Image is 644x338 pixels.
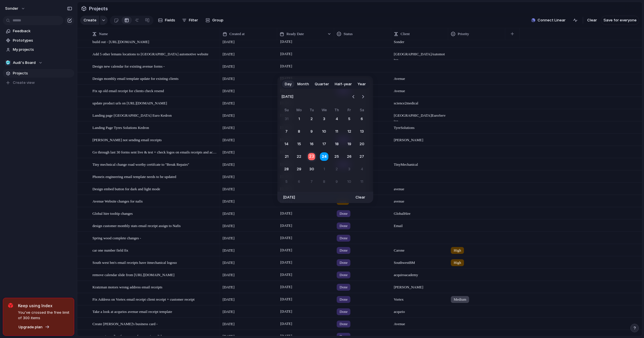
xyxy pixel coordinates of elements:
button: Wednesday, September 24th, 2025, selected [319,151,329,162]
button: Saturday, September 27th, 2025 [357,151,367,162]
th: Tuesday [306,108,317,114]
button: Wednesday, October 1st, 2025 [319,164,329,174]
button: Tuesday, September 30th, 2025 [306,164,317,174]
button: Sunday, August 31st, 2025 [281,114,292,124]
button: Quarter [312,80,332,89]
th: Saturday [357,108,367,114]
button: Monday, September 8th, 2025 [294,126,304,137]
button: Thursday, October 9th, 2025 [332,177,342,187]
button: Sunday, September 14th, 2025 [281,139,292,149]
button: Go to the Next Month [359,93,367,101]
button: Month [294,80,312,89]
button: Saturday, September 13th, 2025 [357,126,367,137]
th: Monday [294,108,304,114]
button: Go to the Previous Month [350,93,358,101]
th: Thursday [332,108,342,114]
button: Thursday, September 18th, 2025 [332,139,342,149]
button: Tuesday, September 2nd, 2025 [306,114,317,124]
button: Friday, September 26th, 2025 [344,151,354,162]
span: Year [358,81,366,87]
button: Thursday, September 11th, 2025 [332,126,342,137]
span: Day [285,81,292,87]
span: [DATE] [281,90,293,103]
table: September 2025 [281,108,367,187]
button: Today, Tuesday, September 23rd, 2025 [306,151,317,162]
button: Saturday, October 11th, 2025 [357,177,367,187]
button: Half-year [332,80,355,89]
th: Friday [344,108,354,114]
span: [DATE] [283,195,295,200]
span: Clear [356,195,365,200]
button: Thursday, September 25th, 2025 [332,151,342,162]
button: Monday, October 6th, 2025 [294,177,304,187]
button: Saturday, September 20th, 2025 [357,139,367,149]
button: Friday, October 3rd, 2025 [344,164,354,174]
button: Thursday, September 4th, 2025 [332,114,342,124]
button: Sunday, October 5th, 2025 [281,177,292,187]
button: Day [282,80,294,89]
button: Monday, September 1st, 2025 [294,114,304,124]
button: Sunday, September 7th, 2025 [281,126,292,137]
button: Tuesday, September 16th, 2025 [306,139,317,149]
button: Wednesday, September 10th, 2025 [319,126,329,137]
button: Wednesday, September 17th, 2025 [319,139,329,149]
button: Thursday, October 2nd, 2025 [332,164,342,174]
button: Year [355,80,369,89]
th: Sunday [281,108,292,114]
button: Saturday, October 4th, 2025 [357,164,367,174]
button: Monday, September 29th, 2025 [294,164,304,174]
button: Friday, September 12th, 2025 [344,126,354,137]
button: Tuesday, September 9th, 2025 [306,126,317,137]
button: Wednesday, October 8th, 2025 [319,177,329,187]
span: Quarter [315,81,329,87]
button: Tuesday, October 7th, 2025 [306,177,317,187]
button: Monday, September 15th, 2025 [294,139,304,149]
button: Sunday, September 21st, 2025 [281,151,292,162]
button: Friday, September 5th, 2025 [344,114,354,124]
span: Month [297,81,309,87]
button: Sunday, September 28th, 2025 [281,164,292,174]
button: Monday, September 22nd, 2025 [294,151,304,162]
span: Half-year [335,81,352,87]
button: Friday, October 10th, 2025 [344,177,354,187]
button: Clear [353,193,368,201]
th: Wednesday [319,108,329,114]
button: Saturday, September 6th, 2025 [357,114,367,124]
button: Friday, September 19th, 2025 [344,139,354,149]
button: Wednesday, September 3rd, 2025 [319,114,329,124]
